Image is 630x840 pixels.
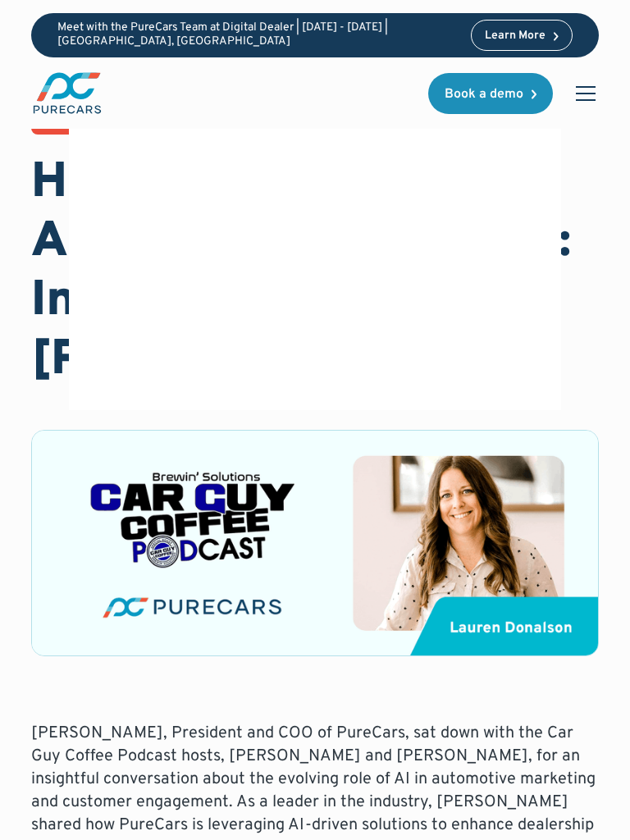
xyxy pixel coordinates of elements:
[566,74,599,113] div: menu
[471,20,573,51] a: Learn More
[57,21,458,49] p: Meet with the PureCars Team at Digital Dealer | [DATE] - [DATE] | [GEOGRAPHIC_DATA], [GEOGRAPHIC_...
[445,88,523,101] div: Book a demo
[31,71,103,116] img: purecars logo
[31,154,598,390] h1: How AI is Reshaping Automotive Marketing: Insights from [PERSON_NAME]
[428,73,553,114] a: Book a demo
[31,71,103,116] a: main
[69,82,561,410] img: blank image
[485,30,546,42] div: Learn More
